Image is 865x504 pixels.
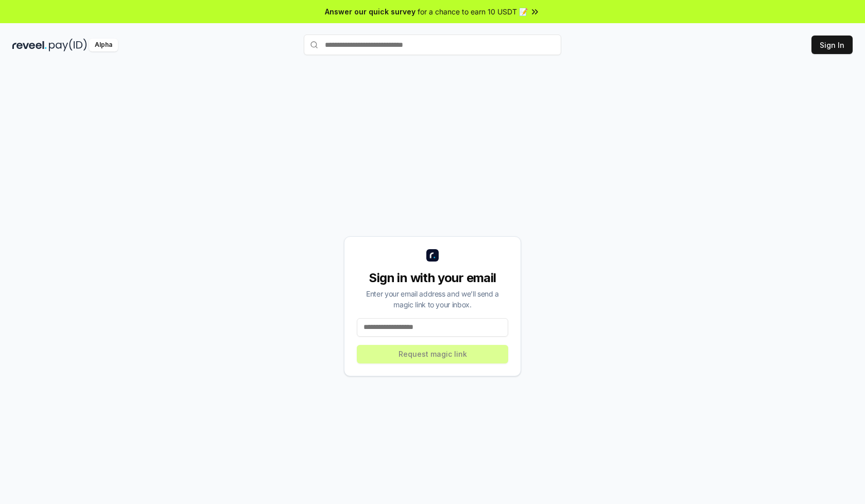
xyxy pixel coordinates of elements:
[357,270,508,286] div: Sign in with your email
[12,39,47,51] img: reveel_dark
[49,39,87,51] img: pay_id
[418,6,528,17] span: for a chance to earn 10 USDT 📝
[426,249,439,262] img: logo_small
[357,288,508,310] div: Enter your email address and we’ll send a magic link to your inbox.
[325,6,416,17] span: Answer our quick survey
[811,36,853,54] button: Sign In
[89,39,118,51] div: Alpha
